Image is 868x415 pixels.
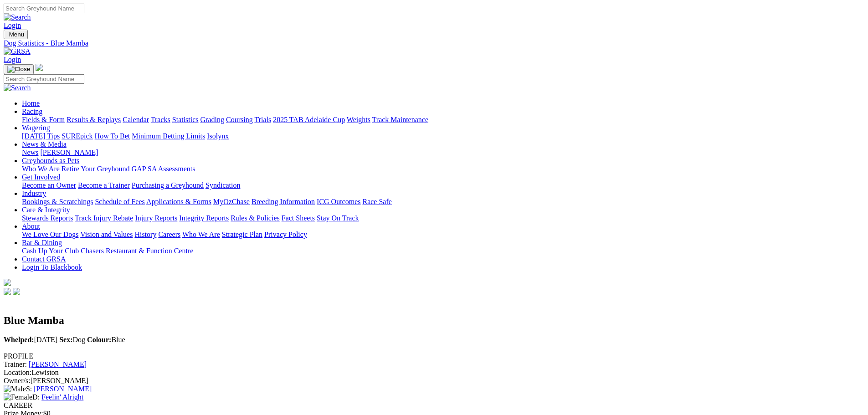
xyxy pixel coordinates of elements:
a: We Love Our Dogs [22,231,78,238]
a: Wagering [22,124,50,132]
a: Become an Owner [22,181,76,189]
img: logo-grsa-white.png [4,279,11,286]
a: Injury Reports [135,214,177,222]
a: Care & Integrity [22,206,70,214]
a: Racing [22,108,42,115]
a: About [22,222,40,230]
span: Dog [59,336,85,343]
a: Bookings & Scratchings [22,198,93,205]
a: Login [4,56,21,63]
a: Login [4,21,21,29]
b: Whelped: [4,336,34,343]
a: Bar & Dining [22,239,62,246]
a: Integrity Reports [179,214,229,222]
a: Privacy Policy [264,231,307,238]
a: Statistics [172,116,199,123]
div: News & Media [22,149,864,157]
a: GAP SA Assessments [132,165,195,173]
div: About [22,231,864,239]
div: Wagering [22,132,864,140]
a: Trials [254,116,271,123]
a: [DATE] Tips [22,132,60,140]
a: Login To Blackbook [22,263,82,271]
a: [PERSON_NAME] [40,149,98,156]
div: [PERSON_NAME] [4,377,864,385]
span: [DATE] [4,336,57,343]
a: Results & Replays [67,116,121,123]
a: Chasers Restaurant & Function Centre [81,247,193,255]
a: Tracks [151,116,170,123]
a: Grading [200,116,224,123]
span: Menu [9,31,24,38]
a: Who We Are [22,165,60,173]
a: Industry [22,190,46,197]
a: Applications & Forms [146,198,211,205]
a: How To Bet [95,132,130,140]
a: News [22,149,38,156]
a: Stewards Reports [22,214,73,222]
a: Fact Sheets [282,214,315,222]
a: Weights [347,116,370,123]
span: D: [4,393,40,401]
img: Male [4,385,26,393]
a: Track Injury Rebate [75,214,133,222]
a: Strategic Plan [222,231,262,238]
a: Isolynx [207,132,229,140]
a: Coursing [226,116,253,123]
a: Vision and Values [80,231,133,238]
a: Purchasing a Greyhound [132,181,204,189]
b: Colour: [87,336,111,343]
input: Search [4,4,84,13]
img: GRSA [4,47,31,56]
a: Fields & Form [22,116,65,123]
a: Get Involved [22,173,60,181]
div: Racing [22,116,864,124]
button: Toggle navigation [4,64,34,74]
a: Careers [158,231,180,238]
a: Dog Statistics - Blue Mamba [4,39,864,47]
img: facebook.svg [4,288,11,295]
input: Search [4,74,84,84]
a: [PERSON_NAME] [29,360,87,368]
a: Race Safe [362,198,391,205]
a: History [134,231,156,238]
img: Search [4,84,31,92]
span: Blue [87,336,125,343]
img: Close [7,66,30,73]
img: Search [4,13,31,21]
a: MyOzChase [213,198,250,205]
h2: Blue Mamba [4,314,864,327]
a: Track Maintenance [372,116,428,123]
div: Bar & Dining [22,247,864,255]
button: Toggle navigation [4,30,28,39]
a: 2025 TAB Adelaide Cup [273,116,345,123]
div: Care & Integrity [22,214,864,222]
a: Breeding Information [252,198,315,205]
div: Greyhounds as Pets [22,165,864,173]
a: Become a Trainer [78,181,130,189]
b: Sex: [59,336,72,343]
a: Contact GRSA [22,255,66,263]
img: twitter.svg [13,288,20,295]
a: Cash Up Your Club [22,247,79,255]
a: ICG Outcomes [317,198,360,205]
span: Trainer: [4,360,27,368]
a: Who We Are [182,231,220,238]
span: Owner/s: [4,377,31,384]
a: Home [22,99,40,107]
a: Minimum Betting Limits [132,132,205,140]
img: Female [4,393,32,401]
div: PROFILE [4,352,864,360]
a: [PERSON_NAME] [34,385,92,393]
a: Schedule of Fees [95,198,144,205]
img: logo-grsa-white.png [36,64,43,71]
div: CAREER [4,401,864,410]
div: Get Involved [22,181,864,190]
a: Greyhounds as Pets [22,157,79,164]
a: News & Media [22,140,67,148]
span: Location: [4,369,31,376]
div: Industry [22,198,864,206]
a: Retire Your Greyhound [62,165,130,173]
a: Feelin' Alright [41,393,83,401]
